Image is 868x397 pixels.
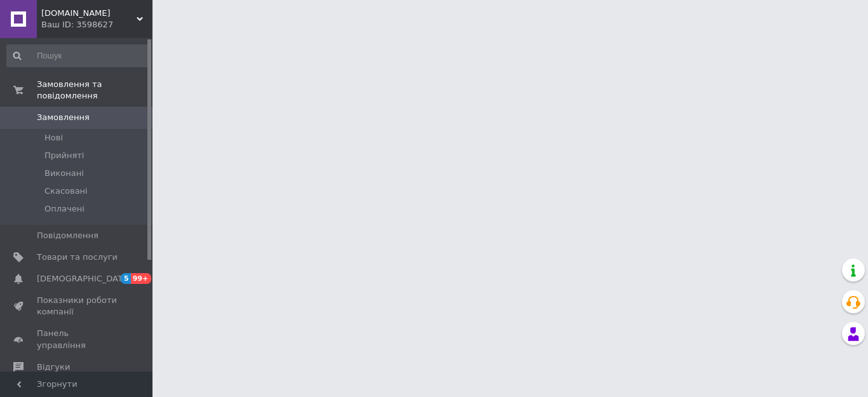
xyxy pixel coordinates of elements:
[6,44,150,67] input: Пошук
[37,328,118,351] span: Панель управління
[37,230,98,241] span: Повідомлення
[37,361,70,373] span: Відгуки
[44,203,85,215] span: Оплачені
[44,132,63,144] span: Нові
[41,19,153,30] div: Ваш ID: 3598627
[37,79,153,102] span: Замовлення та повідомлення
[37,273,131,285] span: [DEMOGRAPHIC_DATA]
[37,252,118,263] span: Товари та послуги
[44,185,88,197] span: Скасовані
[37,295,118,318] span: Показники роботи компанії
[37,112,90,123] span: Замовлення
[131,273,152,284] span: 99+
[44,168,84,179] span: Виконані
[44,150,84,161] span: Прийняті
[121,273,131,284] span: 5
[41,8,137,19] span: Dorogogo.net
